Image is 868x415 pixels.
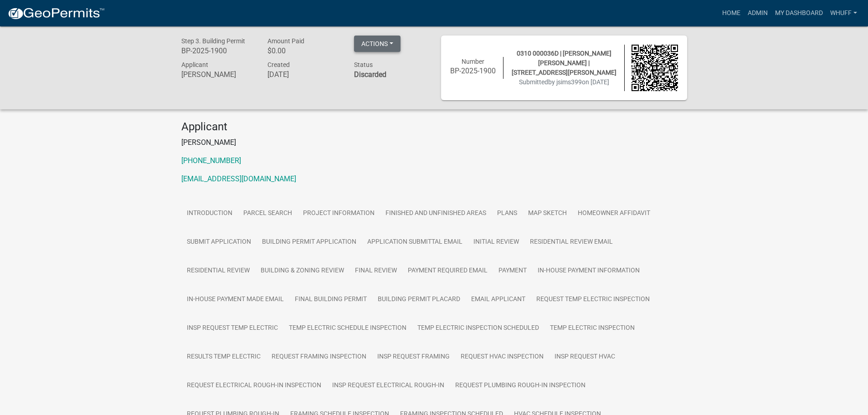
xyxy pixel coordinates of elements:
[349,256,402,286] a: Final Review
[412,314,544,343] a: Temp Electric Inspection Scheduled
[466,285,531,314] a: Email Applicant
[267,61,290,68] span: Created
[512,50,616,76] span: 0310 000036D | [PERSON_NAME] [PERSON_NAME] | [STREET_ADDRESS][PERSON_NAME]
[267,70,340,79] h6: [DATE]
[450,67,497,75] h6: BP-2025-1900
[181,61,208,68] span: Applicant
[744,5,771,22] a: Admin
[298,199,380,228] a: Project Information
[402,256,493,286] a: Payment Required Email
[549,343,621,372] a: Insp Request HVAC
[719,5,744,22] a: Home
[181,46,254,55] h6: BP-2025-1900
[354,61,373,68] span: Status
[181,371,327,400] a: Request Electrical Rough-In Inspection
[532,256,645,286] a: In-House Payment Information
[327,371,450,400] a: Insp Request Electrical Rough-In
[372,343,455,372] a: Insp Request Framing
[548,78,582,86] span: by jsims399
[266,343,372,372] a: Request Framing Inspection
[362,228,468,257] a: Application Submittal Email
[267,46,340,55] h6: $0.00
[544,314,640,343] a: Temp Electric Inspection
[572,199,656,228] a: Homeowner Affidavit
[181,37,245,45] span: Step 3. Building Permit
[492,199,523,228] a: Plans
[257,228,362,257] a: Building Permit Application
[455,343,549,372] a: Request HVAC Inspection
[354,36,401,52] button: Actions
[531,285,655,314] a: Request Temp Electric Inspection
[450,371,591,400] a: Request Plumbing Rough-In Inspection
[827,5,861,22] a: whuff
[238,199,298,228] a: Parcel search
[524,228,618,257] a: Residential Review Email
[181,120,687,133] h4: Applicant
[267,37,304,45] span: Amount Paid
[462,58,484,65] span: Number
[372,285,466,314] a: Building Permit Placard
[181,256,255,286] a: Residential Review
[523,199,572,228] a: Map Sketch
[181,156,241,165] a: [PHONE_NUMBER]
[493,256,532,286] a: Payment
[283,314,412,343] a: Temp Electric Schedule Inspection
[519,78,609,86] span: Submitted on [DATE]
[632,45,678,91] img: QR code
[181,314,283,343] a: Insp Request Temp Electric
[181,137,687,148] p: [PERSON_NAME]
[181,199,238,228] a: Introduction
[181,285,289,314] a: In-House Payment Made Email
[181,343,266,372] a: Results Temp Electric
[771,5,827,22] a: My Dashboard
[255,256,349,286] a: Building & Zoning Review
[354,70,386,79] strong: Discarded
[181,70,254,79] h6: [PERSON_NAME]
[380,199,492,228] a: Finished and Unfinished Areas
[289,285,372,314] a: Final Building Permit
[181,228,257,257] a: Submit Application
[468,228,524,257] a: Initial Review
[181,174,296,183] a: [EMAIL_ADDRESS][DOMAIN_NAME]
